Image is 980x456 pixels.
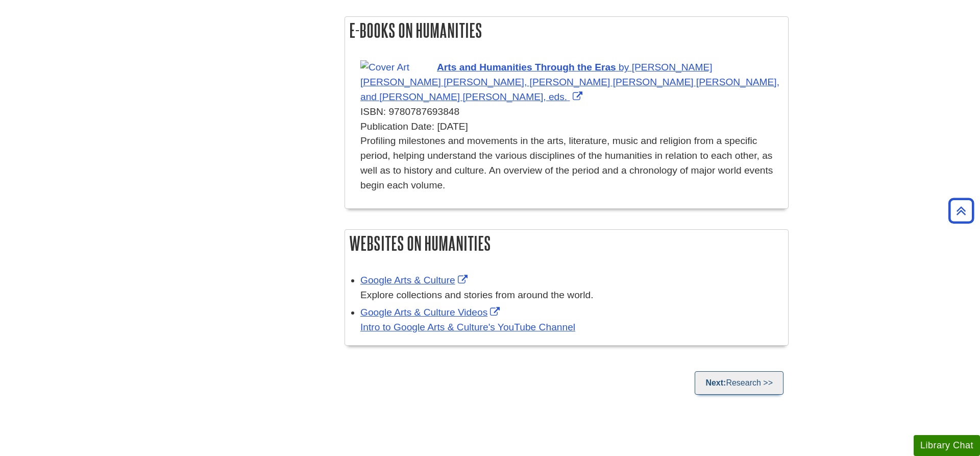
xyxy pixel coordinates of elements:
[360,275,470,285] a: Link opens in new window
[360,307,502,318] a: Link opens in new window
[345,230,788,257] h2: Websites on Humanities
[360,60,432,75] img: Cover Art
[360,105,783,119] div: ISBN: 9780787693848
[360,62,779,102] span: [PERSON_NAME] [PERSON_NAME] [PERSON_NAME], [PERSON_NAME] [PERSON_NAME] [PERSON_NAME], and [PERSON...
[345,17,788,44] h2: E-books on Humanities
[360,119,783,134] div: Publication Date: [DATE]
[945,204,977,218] a: Back to Top
[619,62,629,73] span: by
[695,371,783,395] a: Next:Research >>
[705,378,726,387] strong: Next:
[437,62,616,73] span: Arts and Humanities Through the Eras
[360,62,779,102] a: Link opens in new window
[360,134,783,193] div: Profiling milestones and movements in the arts, literature, music and religion from a specific pe...
[360,288,783,303] div: Explore collections and stories from around the world.
[914,435,980,456] button: Library Chat
[360,322,575,332] a: Intro to Google Arts & Culture's YouTube Channel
